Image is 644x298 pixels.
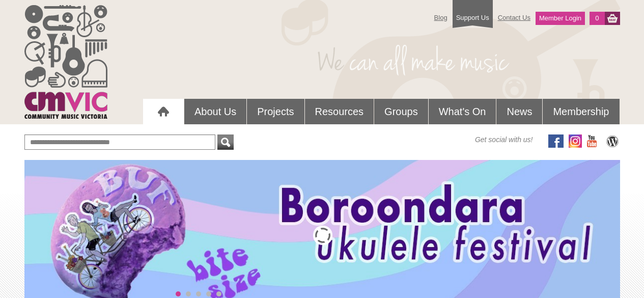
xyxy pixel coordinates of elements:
[429,99,496,124] a: What's On
[184,99,246,124] a: About Us
[305,99,374,124] a: Resources
[247,99,304,124] a: Projects
[536,12,585,25] a: Member Login
[24,5,107,119] img: cmvic_logo.png
[569,134,582,148] img: icon-instagram.png
[493,9,536,26] a: Contact Us
[429,9,453,26] a: Blog
[374,99,428,124] a: Groups
[590,12,604,25] a: 0
[543,99,619,124] a: Membership
[496,99,542,124] a: News
[475,134,533,145] span: Get social with us!
[605,134,620,148] img: CMVic Blog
